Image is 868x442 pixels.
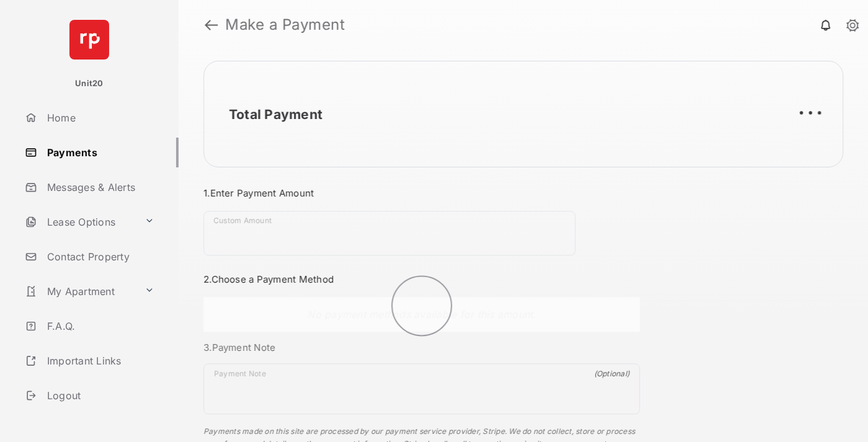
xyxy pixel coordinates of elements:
[20,381,179,410] a: Logout
[20,103,179,133] a: Home
[229,107,322,122] h2: Total Payment
[20,346,159,376] a: Important Links
[20,138,179,167] a: Payments
[20,276,139,306] a: My Apartment
[203,273,640,285] h3: 2. Choose a Payment Method
[225,17,345,32] strong: Make a Payment
[69,20,109,60] img: svg+xml;base64,PHN2ZyB4bWxucz0iaHR0cDovL3d3dy53My5vcmcvMjAwMC9zdmciIHdpZHRoPSI2NCIgaGVpZ2h0PSI2NC...
[75,77,104,90] p: Unit20
[20,242,179,272] a: Contact Property
[20,172,179,202] a: Messages & Alerts
[203,187,640,199] h3: 1. Enter Payment Amount
[20,207,139,237] a: Lease Options
[20,311,179,341] a: F.A.Q.
[203,342,640,353] h3: 3. Payment Note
